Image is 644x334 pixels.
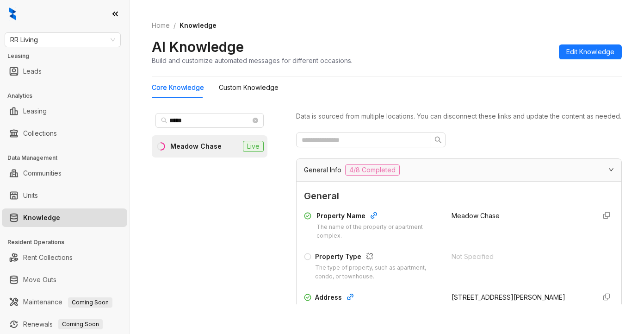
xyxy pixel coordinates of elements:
span: RR Living [10,33,115,47]
div: The name of the property or apartment complex. [316,223,440,240]
div: The physical address of the property, including city, state, and postal code. [315,304,440,322]
span: close-circle [253,118,258,123]
li: Leads [2,62,127,81]
a: RenewalsComing Soon [23,315,103,334]
div: Address [315,292,440,304]
div: Custom Knowledge [219,82,279,93]
li: Leasing [2,102,127,120]
a: Knowledge [23,208,60,227]
span: 4/8 Completed [345,164,400,176]
a: Communities [23,164,62,183]
a: Collections [23,124,57,143]
span: Edit Knowledge [566,47,614,57]
h2: AI Knowledge [152,38,244,56]
li: Rent Collections [2,248,127,267]
div: [STREET_ADDRESS][PERSON_NAME] [452,292,588,302]
span: Coming Soon [58,319,103,329]
a: Rent Collections [23,248,73,267]
li: Renewals [2,315,127,334]
button: Edit Knowledge [559,44,622,59]
div: Property Name [316,211,440,223]
span: Meadow Chase [452,212,500,220]
div: Meadow Chase [170,141,222,151]
div: Data is sourced from multiple locations. You can disconnect these links and update the content as... [296,111,622,121]
span: General [304,189,614,203]
span: expanded [608,167,614,172]
li: Knowledge [2,208,127,227]
span: search [434,136,442,144]
h3: Data Management [7,154,129,162]
div: General Info4/8 Completed [297,159,621,181]
li: Maintenance [2,293,127,311]
span: Coming Soon [68,297,112,308]
a: Units [23,186,38,205]
li: / [173,20,176,31]
span: General Info [304,165,341,175]
li: Collections [2,124,127,143]
span: search [161,117,167,124]
a: Home [150,20,172,31]
li: Communities [2,164,127,183]
a: Leads [23,62,42,81]
li: Units [2,186,127,205]
div: Build and customize automated messages for different occasions. [152,56,353,65]
div: Core Knowledge [152,82,204,93]
a: Leasing [23,102,47,120]
span: Knowledge [180,21,217,29]
span: Live [243,141,264,152]
div: The type of property, such as apartment, condo, or townhouse. [315,264,440,281]
li: Move Outs [2,271,127,289]
div: Property Type [315,252,440,264]
div: Not Specified [452,252,588,262]
img: logo [9,7,16,20]
h3: Analytics [7,92,129,100]
h3: Leasing [7,52,129,60]
a: Move Outs [23,271,56,289]
h3: Resident Operations [7,238,129,246]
